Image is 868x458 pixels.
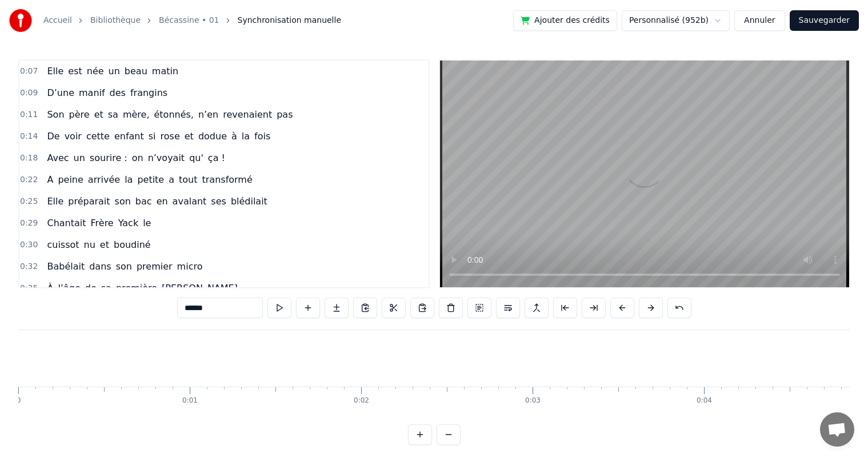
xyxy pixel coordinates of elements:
span: ses [210,195,227,208]
span: Frère [90,216,115,230]
span: sourire : [89,151,129,164]
span: et [183,130,195,143]
span: n’voyait [147,151,186,164]
span: Chantait [46,216,87,230]
span: sa [100,282,113,295]
span: Avec [46,151,70,164]
span: et [99,238,110,251]
span: blédilait [230,195,269,208]
nav: breadcrumb [43,15,341,26]
span: première [115,282,158,295]
span: arrivée [87,173,121,186]
div: 0:03 [525,396,541,405]
span: De [46,130,61,143]
span: née [86,65,105,78]
span: un [73,151,86,164]
span: bac [134,195,153,208]
a: Accueil [43,15,72,26]
span: Babélait [46,260,86,273]
span: voir [63,130,83,143]
span: 0:35 [20,283,38,294]
span: étonnés, [153,108,194,121]
div: 0:02 [354,396,369,405]
button: Ajouter des crédits [513,10,617,31]
span: pas [275,108,294,121]
span: cette [85,130,111,143]
span: 0:14 [20,131,38,142]
img: youka [9,9,32,32]
span: dans [88,260,112,273]
span: D’une [46,86,75,99]
span: micro [176,260,204,273]
span: son [114,195,132,208]
span: le [142,216,152,230]
span: 0:29 [20,218,38,229]
span: manif [78,86,106,99]
span: peine [57,173,84,186]
div: 0:01 [182,396,198,405]
span: 0:32 [20,261,38,272]
span: en [155,195,169,208]
span: Yack [117,216,139,230]
span: un [107,65,121,78]
span: Elle [46,65,65,78]
span: l’âge [57,282,81,295]
a: Bibliothèque [90,15,141,26]
span: la [123,173,134,186]
button: Sauvegarder [790,10,859,31]
span: 0:11 [20,109,38,120]
span: 0:22 [20,174,38,186]
a: Bécassine • 01 [159,15,219,26]
span: Elle [46,195,65,208]
span: matin [151,65,179,78]
span: avalant [171,195,208,208]
div: 0 [17,396,21,405]
span: on [131,151,145,164]
span: nu [83,238,97,251]
span: rose [159,130,181,143]
span: 0:25 [20,196,38,207]
span: est [67,65,83,78]
div: Ouvrir le chat [820,412,854,447]
span: dodue [197,130,228,143]
span: et [93,108,105,121]
span: À [46,282,54,295]
span: frangins [129,86,169,99]
span: père [68,108,91,121]
span: beau [123,65,149,78]
span: des [109,86,127,99]
span: préparait [67,195,111,208]
span: 0:07 [20,66,38,77]
span: 0:30 [20,239,38,251]
span: à [230,130,238,143]
span: petite [136,173,165,186]
span: revenaient [222,108,273,121]
span: cuissot [46,238,80,251]
span: sa [107,108,119,121]
div: 0:04 [697,396,712,405]
span: premier [135,260,174,273]
span: 0:18 [20,152,38,164]
span: Synchronisation manuelle [238,15,342,26]
span: n’en [197,108,219,121]
span: A [46,173,54,186]
span: de [84,282,98,295]
span: la [241,130,251,143]
span: si [147,130,157,143]
span: qu' [188,151,205,164]
span: boudiné [113,238,152,251]
span: 0:09 [20,87,38,99]
span: mère, [122,108,151,121]
span: Son [46,108,65,121]
span: a [167,173,175,186]
span: [PERSON_NAME] [161,282,239,295]
span: ça ! [207,151,226,164]
span: transformé [201,173,254,186]
span: fois [253,130,271,143]
span: tout [178,173,198,186]
button: Annuler [734,10,785,31]
span: son [115,260,133,273]
span: enfant [113,130,145,143]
